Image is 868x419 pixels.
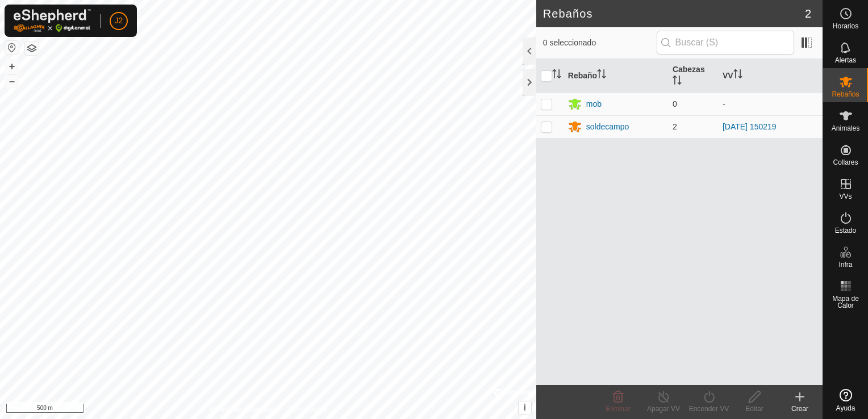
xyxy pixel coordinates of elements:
span: 2 [673,122,677,131]
button: Restablecer Mapa [5,41,19,55]
span: Eliminar [606,405,630,413]
span: 2 [805,5,811,22]
span: 0 seleccionado [543,37,657,49]
th: Cabezas [668,59,718,93]
span: VVs [839,193,852,200]
div: Crear [777,404,823,414]
button: Capas del Mapa [25,41,39,55]
span: Infra [838,261,852,268]
a: [DATE] 150219 [723,122,777,131]
span: Horarios [833,23,858,30]
button: i [519,401,531,414]
p-sorticon: Activar para ordenar [597,71,606,80]
span: Alertas [835,57,856,64]
div: Encender VV [686,404,732,414]
span: Ayuda [836,405,856,412]
a: Ayuda [823,384,868,416]
div: soldecampo [586,121,629,133]
a: Contáctenos [289,404,327,414]
input: Buscar (S) [657,31,794,55]
span: 0 [673,99,677,108]
img: Logo Gallagher [14,9,91,32]
th: VV [718,59,823,93]
span: J2 [115,15,123,27]
p-sorticon: Activar para ordenar [733,71,742,80]
td: - [718,93,823,115]
p-sorticon: Activar para ordenar [673,77,682,86]
span: i [524,403,526,412]
p-sorticon: Activar para ordenar [552,71,561,80]
div: mob [586,98,602,110]
span: Estado [835,227,856,234]
span: Rebaños [832,91,859,98]
div: Editar [732,404,777,414]
span: Animales [832,125,859,132]
span: Collares [833,159,858,166]
span: Mapa de Calor [826,295,865,309]
button: – [5,74,19,88]
a: Política de Privacidad [209,404,274,414]
th: Rebaño [564,59,668,93]
h2: Rebaños [543,7,805,20]
button: + [5,60,19,73]
div: Apagar VV [641,404,686,414]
